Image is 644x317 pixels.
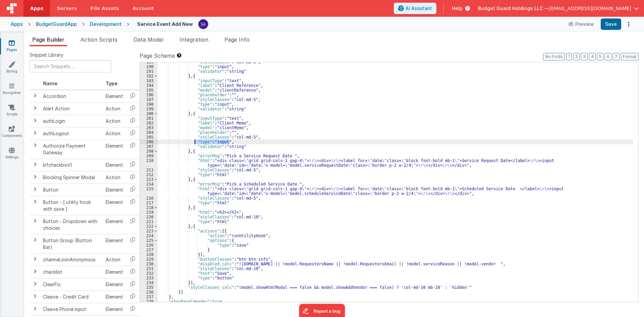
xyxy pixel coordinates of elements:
[224,36,250,43] span: Page Info
[140,52,175,60] span: Page Schema
[140,299,158,304] div: 238
[566,53,572,60] button: 1
[140,182,158,187] div: 214
[140,233,158,238] div: 224
[140,243,158,248] div: 226
[140,83,158,88] div: 194
[140,102,158,107] div: 198
[543,53,565,60] button: No Folds
[406,5,432,12] span: AI Assistant
[140,252,158,257] div: 228
[549,5,631,12] span: [EMAIL_ADDRESS][DOMAIN_NAME]
[589,53,596,60] button: 4
[137,21,193,27] h4: Service Event Add New
[11,21,23,28] div: Apps
[140,107,158,111] div: 199
[140,187,158,196] div: 215
[605,53,611,60] button: 6
[40,196,103,215] td: Button - [ utility hook with save ]
[43,81,57,86] span: Name
[90,21,121,28] div: Development
[140,215,158,219] div: 220
[140,121,158,125] div: 202
[40,253,103,266] td: channelJoinAnonymous
[140,93,158,97] div: 196
[140,64,158,69] div: 190
[140,97,158,102] div: 197
[140,290,158,295] div: 236
[140,205,158,210] div: 218
[140,172,158,177] div: 212
[140,149,158,154] div: 208
[140,74,158,78] div: 192
[40,234,103,253] td: Button Group (Button Bar)
[40,171,103,183] td: Blocking Spinner Modal
[140,196,158,201] div: 216
[103,215,126,234] td: Element
[103,234,126,253] td: Element
[103,253,126,266] td: Action
[40,102,103,115] td: Alert Action
[140,266,158,271] div: 231
[103,196,126,215] td: Element
[40,159,103,171] td: bfcheckbox1
[103,171,126,183] td: Action
[40,140,103,159] td: Authorize Payment Gateway
[597,53,603,60] button: 5
[40,215,103,234] td: Button - Dropdown with choices
[103,266,126,278] td: Element
[103,102,126,115] td: Action
[140,158,158,168] div: 210
[103,127,126,140] td: Action
[565,19,598,30] button: Preview
[40,90,103,103] td: Accordion
[140,262,158,266] div: 230
[140,144,158,149] div: 207
[80,36,117,43] span: Action Scripts
[103,115,126,127] td: Action
[140,78,158,83] div: 193
[140,210,158,215] div: 219
[140,295,158,299] div: 237
[103,183,126,196] td: Element
[452,5,463,12] span: Help
[91,5,119,12] span: File Assets
[30,60,111,72] input: Search Snippets ...
[40,115,103,127] td: authLogin
[103,303,126,315] td: Element
[32,36,64,43] span: Page Builder
[140,125,158,130] div: 203
[394,3,436,14] button: AI Assistant
[601,18,621,30] button: Save
[103,90,126,103] td: Element
[199,19,208,29] img: 79293985458095ca2ac202dc7eb50dda
[478,5,639,12] button: Budget Guard Holdings LLC — [EMAIL_ADDRESS][DOMAIN_NAME]
[140,111,158,116] div: 200
[30,52,63,58] span: Snippet Library
[140,224,158,229] div: 222
[140,130,158,135] div: 204
[140,168,158,172] div: 211
[624,19,633,29] button: Options
[30,5,43,12] span: Apps
[140,154,158,158] div: 209
[40,266,103,278] td: checklist
[140,280,158,285] div: 234
[140,69,158,74] div: 191
[140,177,158,182] div: 213
[140,271,158,276] div: 232
[140,135,158,140] div: 205
[140,248,158,252] div: 227
[140,140,158,144] div: 206
[140,257,158,262] div: 229
[581,53,588,60] button: 3
[179,36,208,43] span: Integration
[40,278,103,290] td: ClearFix
[40,290,103,303] td: Cleave - Credit Card
[57,5,77,12] span: Servers
[103,140,126,159] td: Element
[140,285,158,290] div: 235
[140,238,158,243] div: 225
[613,53,620,60] button: 7
[140,201,158,205] div: 217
